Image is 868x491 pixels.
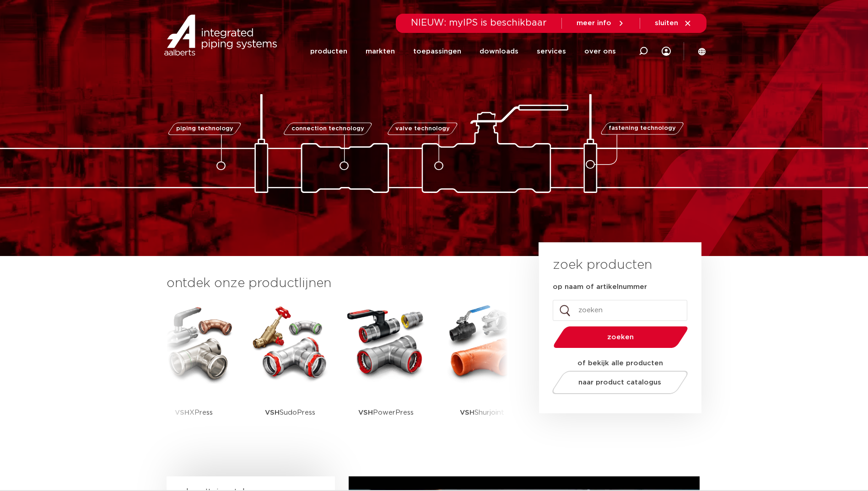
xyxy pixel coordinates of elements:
p: Shurjoint [460,384,504,441]
h3: zoek producten [553,256,652,274]
a: toepassingen [413,34,461,69]
a: downloads [480,34,518,69]
strong: VSH [358,409,373,416]
h3: ontdek onze productlijnen [167,274,508,293]
span: zoeken [577,334,664,341]
strong: of bekijk alle producten [577,360,663,367]
p: PowerPress [358,384,414,441]
a: VSHXPress [153,302,235,441]
a: VSHSudoPress [249,302,331,441]
span: valve technology [395,126,450,132]
span: NIEUW: myIPS is beschikbaar [411,18,547,27]
strong: VSH [265,409,280,416]
input: zoeken [553,300,687,321]
a: meer info [577,19,625,27]
span: piping technology [176,126,233,132]
strong: VSH [175,409,189,416]
label: op naam of artikelnummer [553,283,647,292]
a: over ons [584,34,616,69]
button: zoeken [550,326,691,349]
a: VSHShurjoint [441,302,523,441]
p: SudoPress [265,384,315,441]
strong: VSH [460,409,474,416]
nav: Menu [310,34,616,69]
span: naar product catalogus [578,379,661,386]
a: naar product catalogus [550,371,690,394]
span: connection technology [291,126,364,132]
a: VSHPowerPress [345,302,427,441]
span: meer info [577,20,611,27]
a: producten [310,34,347,69]
a: services [537,34,566,69]
a: markten [366,34,395,69]
div: my IPS [662,33,671,69]
a: sluiten [655,19,692,27]
span: sluiten [655,20,678,27]
p: XPress [175,384,213,441]
span: fastening technology [609,126,676,132]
